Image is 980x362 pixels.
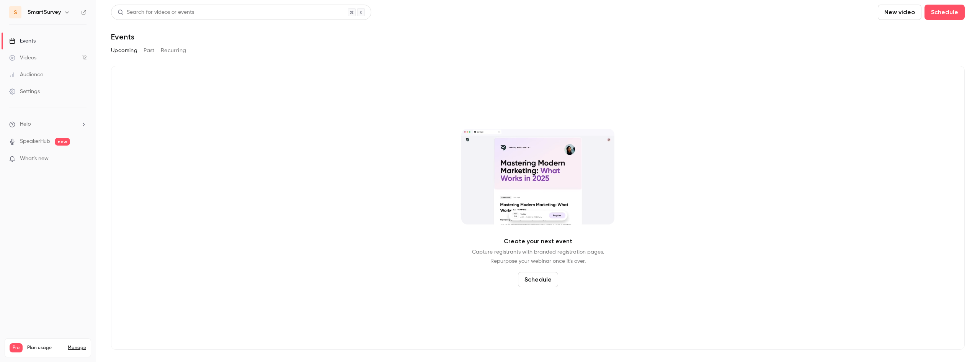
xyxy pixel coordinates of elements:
[111,32,134,41] h1: Events
[68,345,86,351] a: Manage
[20,155,49,163] span: What's new
[20,138,50,146] a: SpeakerHub
[9,120,87,128] li: help-dropdown-opener
[27,345,63,351] span: Plan usage
[20,120,31,128] span: Help
[504,237,572,246] p: Create your next event
[878,5,921,20] button: New video
[28,8,61,16] h6: SmartSurvey
[9,37,36,45] div: Events
[55,138,70,146] span: new
[924,5,965,20] button: Schedule
[77,156,87,162] iframe: Noticeable Trigger
[518,272,558,287] button: Schedule
[111,44,137,57] button: Upcoming
[9,54,36,62] div: Videos
[14,8,17,16] span: S
[9,71,43,79] div: Audience
[144,44,155,57] button: Past
[118,8,194,16] div: Search for videos or events
[9,88,40,95] div: Settings
[161,44,186,57] button: Recurring
[472,247,604,266] p: Capture registrants with branded registration pages. Repurpose your webinar once it's over.
[10,343,23,352] span: Pro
